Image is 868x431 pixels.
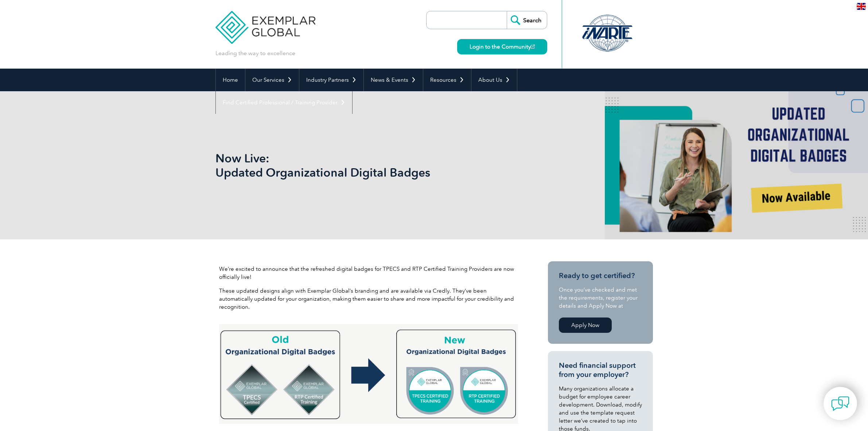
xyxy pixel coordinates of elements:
[216,91,352,114] a: Find Certified Professional / Training Provider
[219,265,518,281] p: We’re excited to announce that the refreshed digital badges for TPECS and RTP Certified Training ...
[559,318,612,333] a: Apply Now
[219,324,518,424] img: tp badges
[559,286,642,310] p: Once you’ve checked and met the requirements, register your details and Apply Now at
[364,69,423,91] a: News & Events
[507,11,547,29] input: Search
[245,69,299,91] a: Our Services
[215,151,495,180] h1: Now Live: Updated Organizational Digital Badges
[471,69,517,91] a: About Us
[216,69,245,91] a: Home
[219,287,518,311] p: These updated designs align with Exemplar Global’s branding and are available via Credly. They’ve...
[831,395,849,413] img: contact-chat.png
[457,39,547,54] a: Login to the Community
[857,3,866,10] img: en
[531,45,535,49] img: open_square.png
[299,69,363,91] a: Industry Partners
[559,361,642,379] h3: Need financial support from your employer?
[215,49,295,57] p: Leading the way to excellence
[423,69,471,91] a: Resources
[559,271,642,280] h3: Ready to get certified?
